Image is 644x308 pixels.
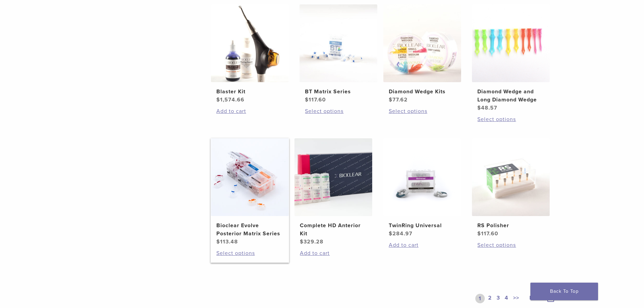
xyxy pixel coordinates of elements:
bdi: 117.60 [305,96,326,103]
a: BT Matrix SeriesBT Matrix Series $117.60 [299,4,378,104]
a: Add to cart: “Blaster Kit” [216,107,283,115]
span: $ [305,96,309,103]
h2: Diamond Wedge Kits [389,88,456,96]
bdi: 1,574.66 [216,96,244,103]
h2: TwinRing Universal [389,221,456,230]
span: $ [389,230,392,237]
img: Bioclear Evolve Posterior Matrix Series [211,138,289,216]
img: Complete HD Anterior Kit [294,138,372,216]
img: Diamond Wedge and Long Diamond Wedge [472,4,550,82]
a: Back To Top [530,283,598,300]
bdi: 48.57 [477,104,497,111]
a: 3 [495,294,501,303]
a: TwinRing UniversalTwinRing Universal $284.97 [383,138,462,238]
span: $ [477,230,481,237]
a: Select options for “RS Polisher” [477,241,544,249]
h2: RS Polisher [477,221,544,230]
a: Bioclear Evolve Posterior Matrix SeriesBioclear Evolve Posterior Matrix Series $113.48 [211,138,289,246]
span: $ [477,104,481,111]
h2: Complete HD Anterior Kit [300,221,367,238]
span: $ [389,96,392,103]
h2: Bioclear Evolve Posterior Matrix Series [216,221,283,238]
h2: Diamond Wedge and Long Diamond Wedge [477,88,544,104]
img: Blaster Kit [211,4,289,82]
img: BT Matrix Series [300,4,377,82]
bdi: 117.60 [477,230,498,237]
a: Select options for “Diamond Wedge Kits” [389,107,456,115]
a: Add to cart: “Complete HD Anterior Kit” [300,249,367,257]
img: RS Polisher [472,138,550,216]
span: $ [216,238,220,245]
a: >> [512,294,521,303]
a: RS PolisherRS Polisher $117.60 [472,138,550,238]
a: Blaster KitBlaster Kit $1,574.66 [211,4,289,104]
a: 2 [487,294,493,303]
img: Diamond Wedge Kits [383,4,461,82]
a: Select options for “Diamond Wedge and Long Diamond Wedge” [477,115,544,123]
bdi: 284.97 [389,230,412,237]
span: Next [529,294,542,301]
span: $ [300,238,304,245]
bdi: 113.48 [216,238,238,245]
bdi: 77.62 [389,96,408,103]
a: Select options for “Bioclear Evolve Posterior Matrix Series” [216,249,283,257]
bdi: 329.28 [300,238,324,245]
a: 4 [503,294,510,303]
a: Diamond Wedge and Long Diamond WedgeDiamond Wedge and Long Diamond Wedge $48.57 [472,4,550,112]
a: 1 [475,294,485,303]
a: Select options for “BT Matrix Series” [305,107,372,115]
a: Complete HD Anterior KitComplete HD Anterior Kit $329.28 [294,138,373,246]
img: TwinRing Universal [383,138,461,216]
a: Add to cart: “TwinRing Universal” [389,241,456,249]
span: $ [216,96,220,103]
h2: Blaster Kit [216,88,283,96]
a: Diamond Wedge KitsDiamond Wedge Kits $77.62 [383,4,462,104]
h2: BT Matrix Series [305,88,372,96]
